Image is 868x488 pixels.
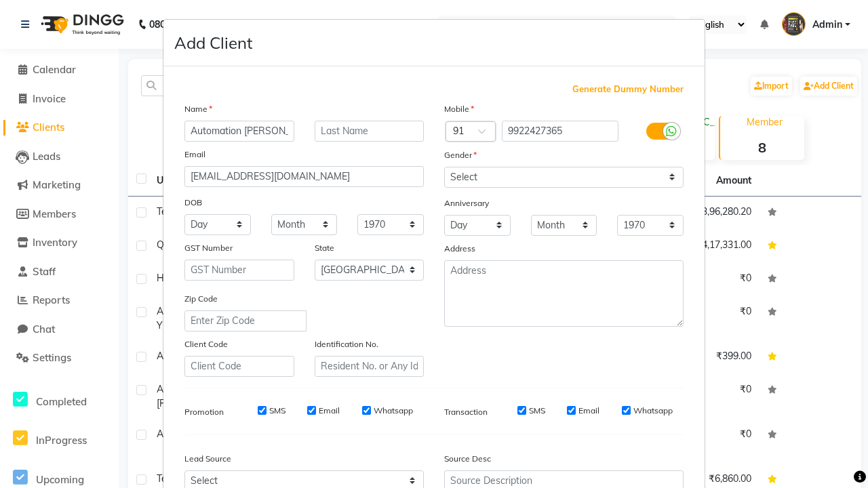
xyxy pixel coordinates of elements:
label: Whatsapp [633,405,673,417]
label: Email [578,405,599,417]
input: Mobile [502,121,619,142]
label: Zip Code [184,293,218,305]
label: Lead Source [184,453,231,465]
input: GST Number [184,260,294,281]
label: Client Code [184,338,228,350]
label: SMS [529,405,545,417]
label: Promotion [184,406,224,418]
label: Mobile [444,103,474,115]
label: Email [319,405,340,417]
input: Last Name [315,121,425,142]
h4: Add Client [174,30,252,55]
label: GST Number [184,242,233,254]
label: Source Desc [444,453,491,465]
input: Enter Zip Code [184,310,307,331]
label: SMS [269,405,285,417]
label: State [315,242,334,254]
label: Whatsapp [374,405,413,417]
label: Anniversary [444,197,489,209]
span: Generate Dummy Number [572,83,684,96]
label: Address [444,243,475,255]
label: Name [184,103,212,115]
label: DOB [184,197,202,209]
label: Email [184,148,205,161]
label: Gender [444,149,477,161]
label: Transaction [444,406,488,418]
input: First Name [184,121,294,142]
input: Client Code [184,356,294,377]
label: Identification No. [315,338,378,350]
input: Email [184,166,424,187]
input: Resident No. or Any Id [315,356,425,377]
